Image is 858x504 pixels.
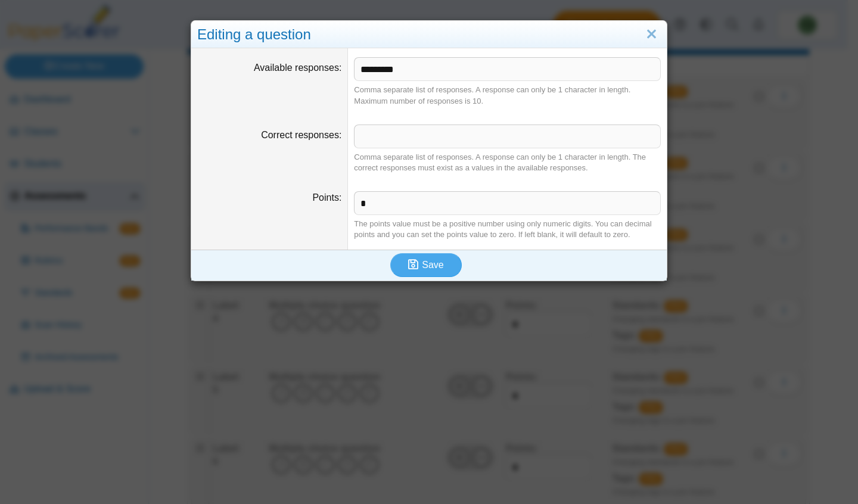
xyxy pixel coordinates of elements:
[354,152,661,173] div: Comma separate list of responses. A response can only be 1 character in length. The correct respo...
[254,63,341,73] label: Available responses
[261,130,341,140] label: Correct responses
[354,85,661,106] div: Comma separate list of responses. A response can only be 1 character in length. Maximum number of...
[422,260,443,270] span: Save
[354,219,661,240] div: The points value must be a positive number using only numeric digits. You can decimal points and ...
[312,192,341,203] label: Points
[642,24,661,45] a: Close
[191,21,667,49] div: Editing a question
[390,253,462,277] button: Save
